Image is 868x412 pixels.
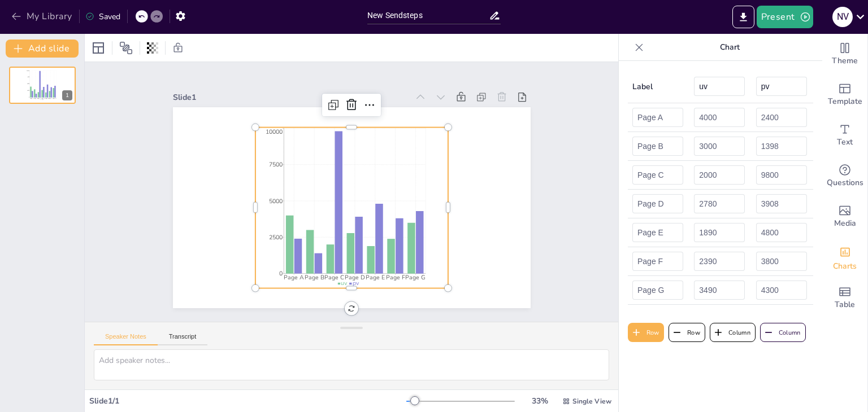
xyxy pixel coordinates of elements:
input: Enter value [694,223,745,242]
input: Enter value [756,137,807,156]
input: Page G [632,280,683,300]
input: Enter value [756,194,807,213]
div: 1 [62,90,72,100]
div: Slide 1 / 1 [89,396,406,406]
tspan: Page E [365,273,384,282]
tspan: Page F [385,273,405,282]
input: Enter value [694,108,745,127]
span: Position [119,41,133,55]
div: Change the overall theme [822,34,867,74]
button: Add slide [6,40,79,58]
tspan: 0 [29,97,30,99]
span: Single View [572,397,611,406]
input: Enter value [756,223,807,242]
input: Page C [632,165,683,185]
tspan: Page C [324,273,344,282]
span: Text [837,136,853,148]
button: Export to PowerPoint [732,6,754,28]
button: Row [628,323,664,342]
input: Enter value [756,252,807,271]
input: Insert title [367,7,489,24]
button: Column [710,323,756,342]
tspan: 5000 [27,84,30,85]
tspan: Page B [304,273,324,282]
tspan: Page D [344,273,364,282]
input: Enter value [694,252,745,271]
tspan: 10000 [27,71,30,72]
span: Charts [833,260,857,273]
div: Add images, graphics, shapes or video [822,196,867,237]
button: My Library [8,7,77,25]
input: Page D [632,194,683,213]
input: Enter value [694,165,745,185]
input: Enter value [694,194,745,213]
input: Enter series name [756,77,807,96]
tspan: 7500 [268,160,282,169]
span: pv [352,279,359,287]
input: Enter series name [694,77,745,96]
div: 33 % [526,396,553,406]
input: Enter value [756,165,807,185]
button: Speaker Notes [94,333,158,345]
tspan: Page G [405,273,426,282]
span: Media [834,217,856,230]
button: Present [757,6,813,28]
div: Slide 1 [173,92,409,103]
tspan: Page A [30,98,34,99]
tspan: 10000 [265,128,282,136]
div: Add charts and graphs [822,237,867,278]
span: Theme [832,55,858,67]
input: Page F [632,252,683,271]
tspan: 5000 [268,197,282,205]
input: Page A [632,108,683,127]
span: Template [828,95,862,108]
tspan: Page C [37,98,41,99]
div: N V [832,7,853,27]
div: 1 [9,67,76,104]
button: Row [669,323,705,342]
span: Table [835,299,855,311]
th: Label [628,70,689,103]
input: Enter value [756,108,807,127]
input: Page B [632,137,683,156]
tspan: Page E [45,98,49,99]
div: Layout [89,39,107,57]
div: Saved [85,11,120,22]
tspan: Page D [41,98,45,99]
input: Enter value [756,280,807,300]
tspan: 2500 [268,233,282,242]
div: Add text boxes [822,115,867,156]
tspan: Page B [34,98,38,99]
tspan: Page F [49,98,53,99]
tspan: 7500 [27,77,30,78]
span: uv [341,279,347,287]
button: Transcript [158,333,208,345]
div: Add ready made slides [822,74,867,115]
button: N V [832,6,853,28]
div: Add a table [822,278,867,318]
p: Chart [648,34,811,61]
input: Enter value [694,280,745,300]
input: Page E [632,223,683,242]
tspan: Page A [284,273,304,282]
button: Column [760,323,806,342]
tspan: 0 [279,269,282,278]
tspan: Page G [53,98,57,99]
tspan: 2500 [27,90,30,92]
span: Questions [827,177,863,189]
input: Enter value [694,137,745,156]
span: uv [40,99,41,100]
span: pv [42,99,44,100]
div: Get real-time input from your audience [822,156,867,196]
